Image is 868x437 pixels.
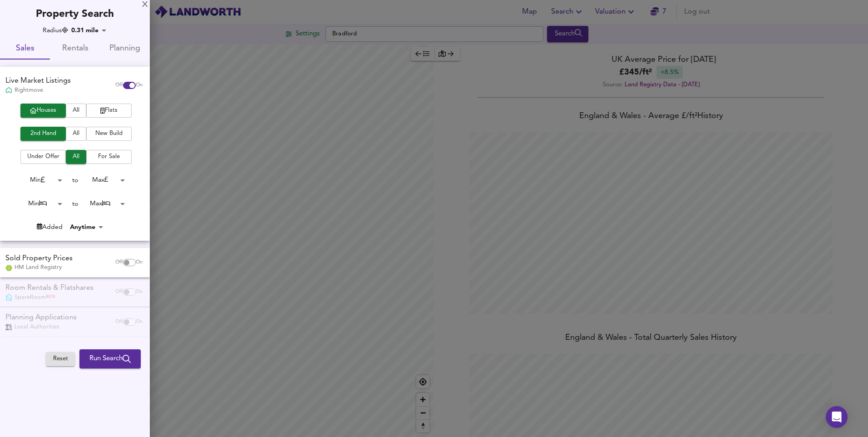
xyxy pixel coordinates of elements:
div: Min [15,173,65,187]
div: Sold Property Prices [5,253,73,264]
span: For Sale [91,152,127,162]
button: Flats [86,104,132,118]
div: Min [15,197,65,211]
span: New Build [91,129,127,139]
span: Houses [25,105,61,116]
span: On [136,259,143,266]
button: All [66,104,86,118]
div: Max [78,173,128,187]
div: Anytime [67,223,106,232]
div: X [142,2,148,8]
span: Under Offer [25,152,61,162]
button: For Sale [86,150,132,164]
span: Off [115,259,123,266]
div: Added [37,223,63,232]
span: All [70,129,82,139]
button: 2nd Hand [20,127,66,141]
span: Run Search [89,353,131,365]
div: 0.31 mile [69,26,109,35]
span: Flats [91,105,127,116]
button: New Build [86,127,132,141]
span: All [70,105,82,116]
button: Houses [20,104,66,118]
div: Max [78,197,128,211]
span: Off [115,82,123,89]
button: All [66,127,86,141]
span: Sales [5,42,44,56]
div: to [72,199,78,209]
span: Rentals [55,42,94,56]
span: Planning [105,42,144,56]
div: Open Intercom Messenger [826,406,848,428]
span: On [136,82,143,89]
button: All [66,150,86,164]
span: All [70,152,82,162]
img: Land Registry [5,265,12,271]
div: Radius [43,26,68,35]
img: Rightmove [5,87,12,94]
button: Under Offer [20,150,66,164]
button: Reset [46,352,75,366]
span: Reset [50,354,70,364]
div: Live Market Listings [5,76,71,86]
span: 2nd Hand [25,129,61,139]
div: Rightmove [5,86,71,94]
button: Run Search [79,349,141,368]
div: HM Land Registry [5,263,73,272]
div: to [72,176,78,185]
